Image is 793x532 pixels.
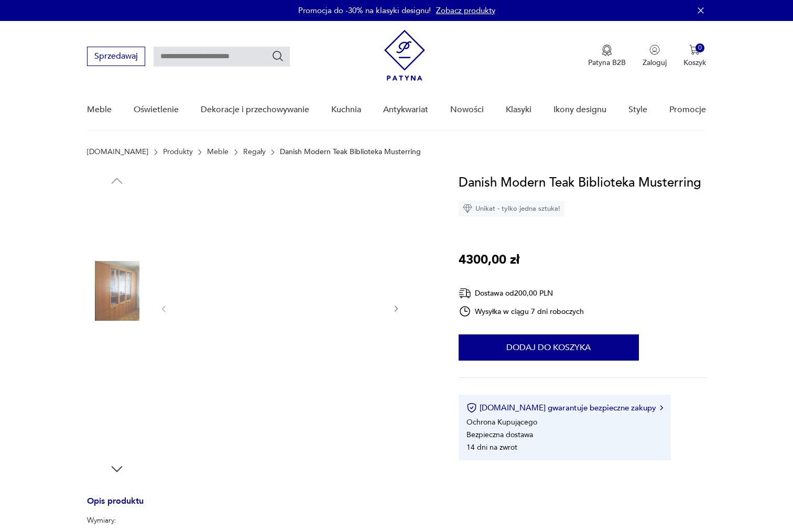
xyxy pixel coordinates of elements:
a: Sprzedawaj [87,53,145,61]
img: Ikona strzałki w prawo [660,405,663,410]
img: Ikona medalu [602,45,612,56]
button: Zaloguj [643,45,667,68]
img: Ikona diamentu [463,204,472,213]
img: Zdjęcie produktu Danish Modern Teak Biblioteka Musterring [87,328,147,387]
img: Ikona dostawy [459,287,471,300]
p: Wymiary: [87,515,147,526]
p: 4300,00 zł [459,250,519,270]
button: Sprzedawaj [87,47,145,66]
div: Dostawa od 200,00 PLN [459,287,584,300]
a: Kuchnia [331,90,361,130]
div: Wysyłka w ciągu 7 dni roboczych [459,305,584,318]
button: Szukaj [271,50,284,62]
a: [DOMAIN_NAME] [87,148,148,156]
p: Patyna B2B [588,58,626,68]
img: Zdjęcie produktu Danish Modern Teak Biblioteka Musterring [87,261,147,321]
a: Regały [243,148,266,156]
a: Style [628,90,647,130]
li: 14 dni na zwrot [466,442,517,452]
img: Zdjęcie produktu Danish Modern Teak Biblioteka Musterring [87,395,147,454]
a: Dekoracje i przechowywanie [201,90,309,130]
a: Klasyki [506,90,531,130]
li: Ochrona Kupującego [466,417,537,427]
div: Unikat - tylko jedna sztuka! [459,201,564,216]
p: Zaloguj [643,58,667,68]
a: Zobacz produkty [436,5,495,16]
a: Produkty [163,148,193,156]
a: Antykwariat [383,90,428,130]
button: Dodaj do koszyka [459,334,639,361]
img: Ikona koszyka [689,45,700,55]
img: Patyna - sklep z meblami i dekoracjami vintage [384,30,425,81]
p: Promocja do -30% na klasyki designu! [298,5,431,16]
a: Oświetlenie [134,90,179,130]
a: Ikony designu [553,90,606,130]
button: 0Koszyk [683,45,706,68]
img: Ikonka użytkownika [649,45,660,55]
li: Bezpieczna dostawa [466,430,533,440]
p: Danish Modern Teak Biblioteka Musterring [280,148,421,156]
a: Meble [207,148,229,156]
button: Patyna B2B [588,45,626,68]
p: Koszyk [683,58,706,68]
a: Ikona medaluPatyna B2B [588,45,626,68]
img: Zdjęcie produktu Danish Modern Teak Biblioteka Musterring [179,173,381,443]
h1: Danish Modern Teak Biblioteka Musterring [459,173,701,193]
div: 0 [696,44,704,52]
h3: Opis produktu [87,498,433,515]
img: Zdjęcie produktu Danish Modern Teak Biblioteka Musterring [87,194,147,254]
button: [DOMAIN_NAME] gwarantuje bezpieczne zakupy [466,403,663,413]
a: Nowości [450,90,484,130]
a: Promocje [669,90,706,130]
img: Ikona certyfikatu [466,403,477,413]
a: Meble [87,90,112,130]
